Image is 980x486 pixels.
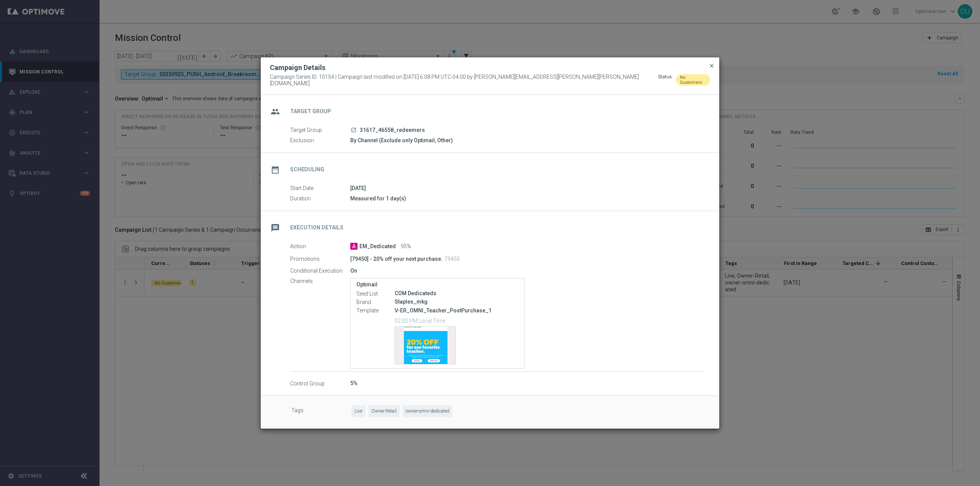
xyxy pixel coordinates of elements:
div: 5% [350,379,704,387]
label: Conditional Execution [290,268,350,275]
div: [DATE] [350,184,704,192]
div: Staples_mkg [395,298,518,306]
span: Owner-Retail [368,405,400,417]
label: Action [290,243,350,250]
label: Template [356,307,395,314]
i: group [268,105,282,119]
label: Brand [356,299,395,306]
div: Status: [658,74,673,87]
p: 02:00 PM Local Time [395,317,518,324]
label: Control Group [290,380,350,387]
h2: Execution Details [290,224,343,231]
i: date_range [268,163,282,177]
label: Tags [291,405,351,417]
p: 79450 [444,255,460,262]
i: message [268,221,282,235]
label: Promotions [290,255,350,262]
label: Start Date [290,185,350,192]
label: Seed List [356,290,395,297]
span: 31617_46558_redeemers [360,127,425,134]
label: Duration [290,195,350,202]
label: Exclusion [290,137,350,144]
label: Optimail [356,281,518,288]
p: V-ER_OMNI_Teacher_PostPurchase_1 [395,307,518,314]
label: Channels [290,278,350,285]
span: owner-omni-dedicated [403,405,452,417]
span: A [350,243,358,250]
span: Campaign Series ID: 10154 | Campaign last modified on [DATE] 6:08 PM UTC-04:00 by [PERSON_NAME][E... [270,74,658,87]
p: [79450] - 20% off your next purchase. [350,255,443,262]
span: 95% [401,243,411,250]
i: launch [351,127,357,133]
span: No Customers [680,75,706,85]
a: launch [350,127,357,134]
span: EM_Dedicated [359,243,396,250]
div: Measured for 1 day(s) [350,195,704,202]
h2: Campaign Details [270,63,325,72]
div: By Channel (Exclude only Optimail, Other) [350,137,704,144]
span: Live [351,405,365,417]
h2: Target Group [290,108,331,115]
span: close [709,63,715,69]
div: On [350,267,704,275]
label: Target Group [290,127,350,134]
h2: Scheduling [290,166,324,173]
colored-tag: No Customers [676,74,710,80]
div: COM Dedicateds [395,289,518,297]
